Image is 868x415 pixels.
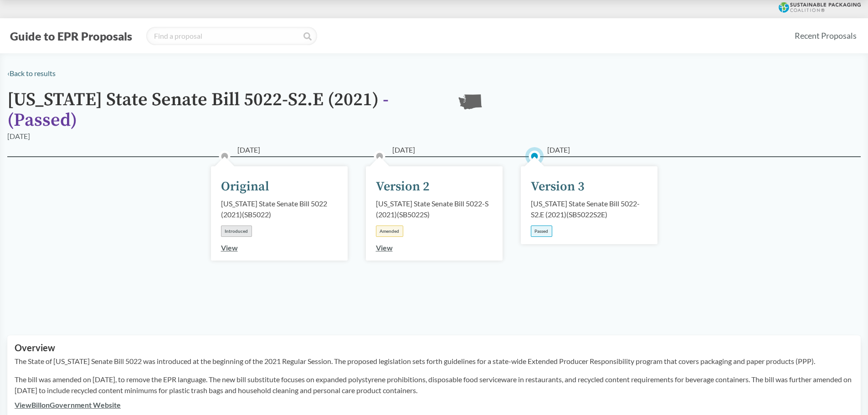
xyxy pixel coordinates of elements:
[376,198,493,220] div: [US_STATE] State Senate Bill 5022-S (2021) ( SB5022S )
[15,374,853,396] p: The bill was amended on [DATE], to remove the EPR language. The new bill substitute focuses on ex...
[791,26,861,46] a: Recent Proposals
[547,144,570,155] span: [DATE]
[376,243,393,252] a: View
[146,27,317,45] input: Find a proposal
[15,343,853,353] h2: Overview
[392,144,415,155] span: [DATE]
[531,225,552,237] div: Passed
[221,198,338,220] div: [US_STATE] State Senate Bill 5022 (2021) ( SB5022 )
[376,225,403,237] div: Amended
[221,177,269,196] div: Original
[7,29,135,43] button: Guide to EPR Proposals
[7,131,30,142] div: [DATE]
[7,90,445,131] h1: [US_STATE] State Senate Bill 5022-S2.E (2021)
[7,69,56,77] a: ‹Back to results
[15,356,853,367] p: The State of [US_STATE] Senate Bill 5022 was introduced at the beginning of the 2021 Regular Sess...
[15,400,121,409] a: ViewBillonGovernment Website
[7,88,389,132] span: - ( Passed )
[221,225,252,237] div: Introduced
[531,177,585,196] div: Version 3
[221,243,238,252] a: View
[237,144,260,155] span: [DATE]
[376,177,430,196] div: Version 2
[531,198,647,220] div: [US_STATE] State Senate Bill 5022-S2.E (2021) ( SB5022S2E )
